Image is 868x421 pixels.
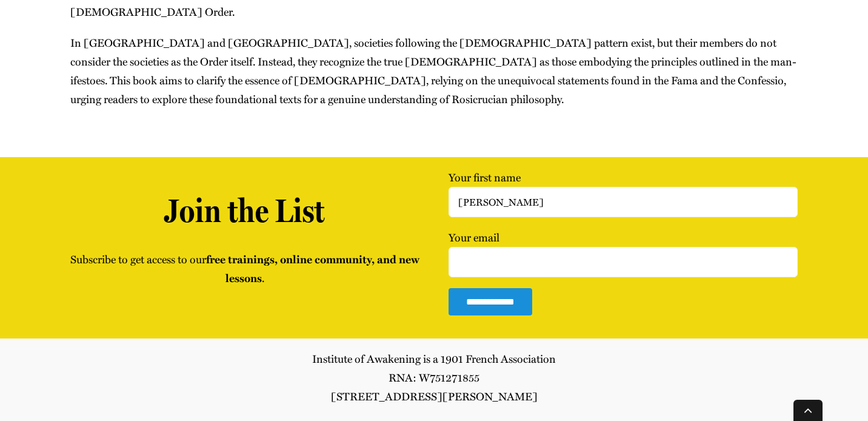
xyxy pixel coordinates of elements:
[449,187,798,217] input: Your first name
[70,33,798,109] p: In [GEOGRAPHIC_DATA] and [GEOGRAPHIC_DATA], soci­eties fol­low­ing the [DEMOGRAPHIC_DATA] pat­ter...
[449,169,798,208] label: Your first name
[449,229,798,268] label: Your email
[449,168,798,315] form: Contact form
[206,251,419,286] strong: free train­ings, online com­mu­ni­ty, and new lessons
[70,191,419,231] h2: Join the List
[70,349,798,406] p: Insti­tute of Awak­en­ing is a 1901 French Association RNA: W751271855 [STREET_ADDRESS][PERSON_NAME]
[449,247,798,277] input: Your email
[70,250,419,288] p: Sub­scribe to get access to our .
